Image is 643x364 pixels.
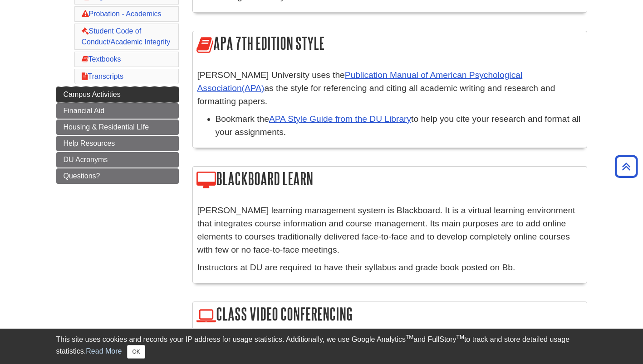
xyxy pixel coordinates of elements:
[64,123,149,131] span: Housing & Residential LIfe
[193,31,587,57] h2: APA 7th Edition Style
[56,120,179,135] a: Housing & Residential LIfe
[456,334,464,340] sup: TM
[82,55,121,63] a: Textbooks
[197,261,582,274] p: Instructors at DU are required to have their syllabus and grade book posted on Bb.
[64,139,115,147] span: Help Resources
[56,152,179,168] a: DU Acronyms
[197,69,582,108] p: [PERSON_NAME] University uses the as the style for referencing and citing all academic writing an...
[64,91,121,98] span: Campus Activities
[197,70,523,93] a: Publication Manual of American Psychological Association(APA)
[406,334,413,340] sup: TM
[612,160,641,172] a: Back to Top
[193,167,587,192] h2: Blackboard Learn
[127,345,145,359] button: Close
[56,168,179,184] a: Questions?
[64,107,105,115] span: Financial Aid
[56,87,179,102] a: Campus Activities
[64,156,108,163] span: DU Acronyms
[82,72,124,80] a: Transcripts
[56,136,179,151] a: Help Resources
[269,114,411,124] a: APA Style Guide from the DU Library
[216,113,582,139] li: Bookmark the to help you cite your research and format all your assignments.
[193,302,587,328] h2: Class Video Conferencing
[64,172,100,180] span: Questions?
[82,10,162,18] a: Probation - Academics
[82,27,171,46] a: Student Code of Conduct/Academic Integrity
[86,347,122,355] a: Read More
[56,334,587,359] div: This site uses cookies and records your IP address for usage statistics. Additionally, we use Goo...
[197,204,582,256] p: [PERSON_NAME] learning management system is Blackboard. It is a virtual learning environment that...
[56,103,179,119] a: Financial Aid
